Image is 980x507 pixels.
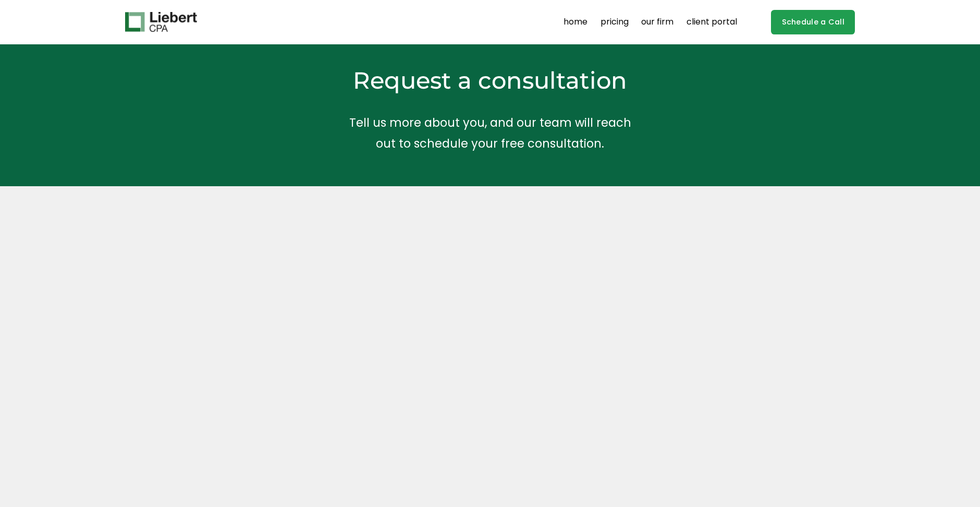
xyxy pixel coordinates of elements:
a: Schedule a Call [771,10,855,34]
a: client portal [687,14,737,30]
p: Tell us more about you, and our team will reach out to schedule your free consultation. [248,112,732,154]
a: pricing [601,14,629,30]
a: home [563,14,587,30]
img: Liebert CPA [125,12,197,32]
a: our firm [641,14,673,30]
h2: Request a consultation [248,65,732,95]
